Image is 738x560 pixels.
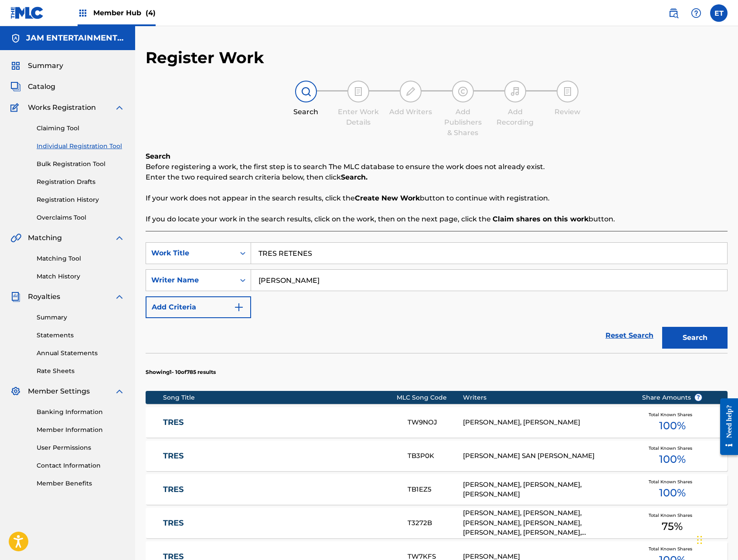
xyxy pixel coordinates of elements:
[114,292,125,302] img: expand
[146,193,728,204] p: If your work does not appear in the search results, click the button to continue with registration.
[10,102,22,113] img: Works Registration
[697,527,702,553] div: Drag
[37,479,125,488] a: Member Benefits
[668,8,679,18] img: search
[649,445,696,451] span: Total Known Shares
[37,142,125,151] a: Individual Registration Tool
[151,275,230,285] div: Writer Name
[37,213,125,222] a: Overclaims Tool
[659,418,686,434] span: 100 %
[649,411,696,418] span: Total Known Shares
[163,518,396,528] a: TRES
[10,81,55,92] a: CatalogCatalog
[37,443,125,452] a: User Permissions
[163,417,396,428] a: TRES
[28,102,96,113] span: Works Registration
[353,86,364,97] img: step indicator icon for Enter Work Details
[146,9,156,17] span: (4)
[463,417,629,428] div: [PERSON_NAME], [PERSON_NAME]
[284,107,328,117] div: Search
[710,4,728,22] div: User Menu
[37,367,125,376] a: Rate Sheets
[37,124,125,133] a: Claiming Tool
[10,386,21,397] img: Member Settings
[562,86,573,97] img: step indicator icon for Review
[10,233,21,243] img: Matching
[601,326,658,345] a: Reset Search
[10,81,21,92] img: Catalog
[146,214,728,224] p: If you do locate your work in the search results, click on the work, then on the next page, click...
[146,48,264,68] h2: Register Work
[146,172,728,183] p: Enter the two required search criteria below, then click
[463,451,629,461] div: [PERSON_NAME] SAN [PERSON_NAME]
[397,393,463,402] div: MLC Song Code
[337,107,380,128] div: Enter Work Details
[546,107,589,117] div: Review
[649,512,696,519] span: Total Known Shares
[665,4,682,22] a: Public Search
[146,296,251,318] button: Add Criteria
[687,4,705,22] div: Help
[146,368,216,376] p: Showing 1 - 10 of 785 results
[37,254,125,263] a: Matching Tool
[37,272,125,281] a: Match History
[649,479,696,485] span: Total Known Shares
[163,393,397,402] div: Song Title
[28,81,55,92] span: Catalog
[463,480,629,499] div: [PERSON_NAME], [PERSON_NAME], [PERSON_NAME]
[146,162,728,172] p: Before registering a work, the first step is to search The MLC database to ensure the work does n...
[10,7,44,19] img: MLC Logo
[10,61,63,71] a: SummarySummary
[234,302,244,312] img: 9d2ae6d4665cec9f34b9.svg
[114,233,125,243] img: expand
[163,451,396,461] a: TRES
[10,33,21,44] img: Accounts
[659,485,686,501] span: 100 %
[10,292,21,302] img: Royalties
[714,392,738,462] iframe: Resource Center
[146,152,170,160] b: Search
[649,546,696,552] span: Total Known Shares
[355,194,420,202] strong: Create New Work
[408,518,463,528] div: T3272B
[37,407,125,417] a: Banking Information
[114,102,125,113] img: expand
[695,394,702,401] span: ?
[10,61,21,71] img: Summary
[93,8,156,18] span: Member Hub
[37,461,125,470] a: Contact Information
[163,485,396,495] a: TRES
[642,393,702,402] span: Share Amounts
[493,215,588,223] strong: Claim shares on this work
[662,327,728,349] button: Search
[389,107,432,117] div: Add Writers
[341,173,367,181] strong: Search.
[37,195,125,204] a: Registration History
[151,248,230,258] div: Work Title
[37,313,125,322] a: Summary
[37,331,125,340] a: Statements
[28,386,90,397] span: Member Settings
[441,107,485,138] div: Add Publishers & Shares
[26,33,125,43] h5: JAM ENTERTAINMENT INC
[463,508,629,538] div: [PERSON_NAME], [PERSON_NAME], [PERSON_NAME], [PERSON_NAME], [PERSON_NAME], [PERSON_NAME], [PERSON...
[146,242,728,353] form: Search Form
[659,451,686,467] span: 100 %
[28,61,63,71] span: Summary
[408,417,463,428] div: TW9NOJ
[28,233,62,243] span: Matching
[691,8,701,18] img: help
[37,425,125,434] a: Member Information
[493,107,537,128] div: Add Recording
[78,8,88,18] img: Top Rightsholders
[408,451,463,461] div: TB3P0K
[510,86,520,97] img: step indicator icon for Add Recording
[37,177,125,187] a: Registration Drafts
[694,518,738,560] iframe: Chat Widget
[458,86,468,97] img: step indicator icon for Add Publishers & Shares
[662,519,683,534] span: 75 %
[463,393,629,402] div: Writers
